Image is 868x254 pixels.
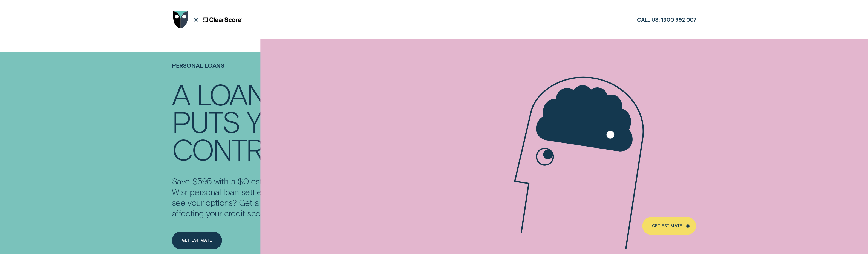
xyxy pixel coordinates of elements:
[172,176,343,218] p: Save $595 with a $0 establishment fee on any Wisr personal loan settled by [DATE]*. Want to see y...
[172,232,222,249] a: Get Estimate
[637,16,659,23] span: Call us:
[173,11,188,29] img: Wisr
[661,16,696,23] span: 1300 992 007
[196,80,266,107] div: LOAN
[247,107,299,135] div: YOU
[642,217,696,235] a: Get Estimate
[172,107,240,135] div: PUTS
[305,107,330,135] div: IN
[172,62,343,80] h1: Personal Loans
[272,80,335,107] div: THAT
[172,80,343,162] h4: A LOAN THAT PUTS YOU IN CONTROL
[172,80,189,107] div: A
[637,16,696,23] a: Call us:1300 992 007
[172,135,299,162] div: CONTROL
